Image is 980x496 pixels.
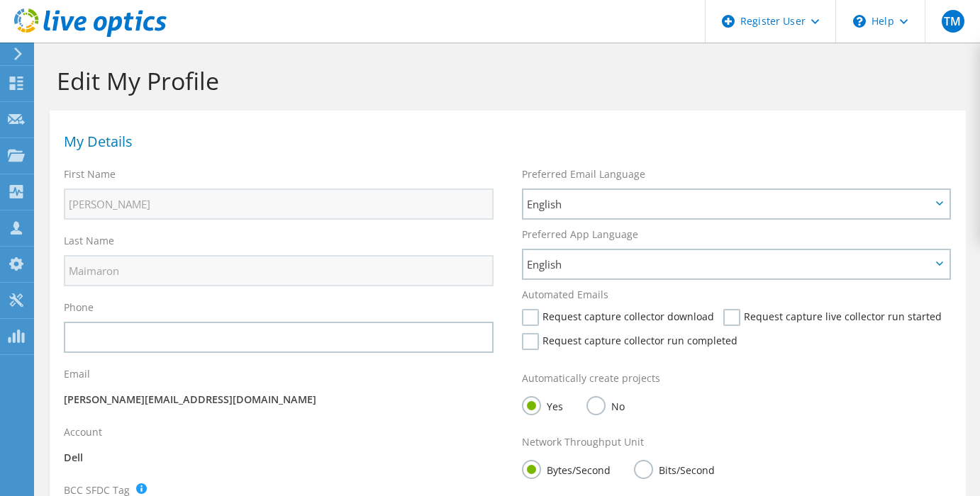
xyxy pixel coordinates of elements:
[586,396,625,414] label: No
[527,256,931,273] span: English
[723,309,942,326] label: Request capture live collector run started
[64,167,116,181] label: First Name
[64,367,90,381] label: Email
[64,135,945,149] h1: My Details
[522,435,644,449] label: Network Throughput Unit
[853,15,866,28] svg: \n
[57,66,952,96] h1: Edit My Profile
[64,425,102,439] label: Account
[522,227,638,242] label: Preferred App Language
[522,460,611,478] label: Bytes/Second
[522,371,660,385] label: Automatically create projects
[522,288,608,302] label: Automated Emails
[64,392,494,407] p: [PERSON_NAME][EMAIL_ADDRESS][DOMAIN_NAME]
[522,333,737,350] label: Request capture collector run completed
[522,396,563,414] label: Yes
[64,300,94,315] label: Phone
[64,234,114,248] label: Last Name
[522,167,645,181] label: Preferred Email Language
[522,309,714,326] label: Request capture collector download
[64,450,494,466] p: Dell
[527,196,931,213] span: English
[634,460,715,478] label: Bits/Second
[942,10,964,33] span: TM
